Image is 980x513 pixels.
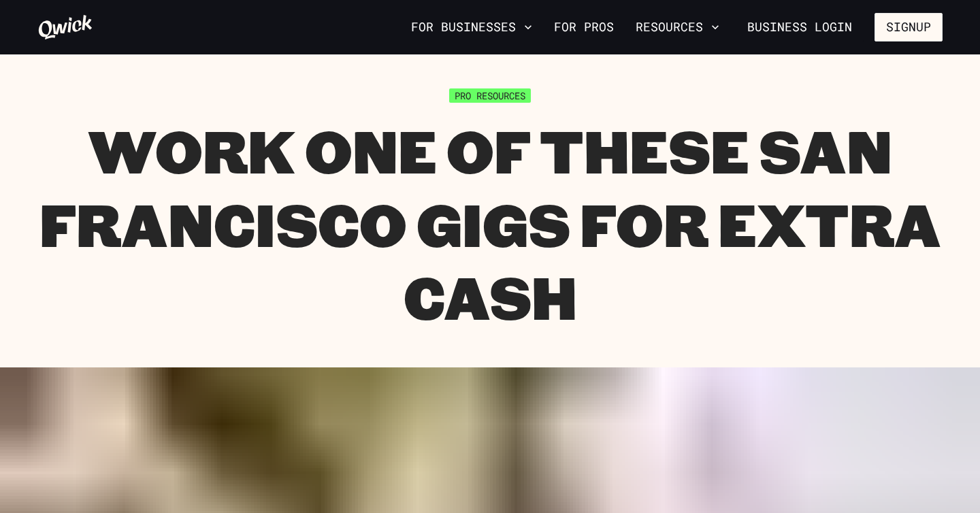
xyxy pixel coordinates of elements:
[449,88,531,103] span: Pro Resources
[406,16,538,39] button: For Businesses
[630,16,725,39] button: Resources
[875,13,943,42] button: Signup
[736,13,864,42] a: Business Login
[37,114,943,333] h1: Work One of These San Francisco Gigs for Extra Cash
[549,16,619,39] a: For Pros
